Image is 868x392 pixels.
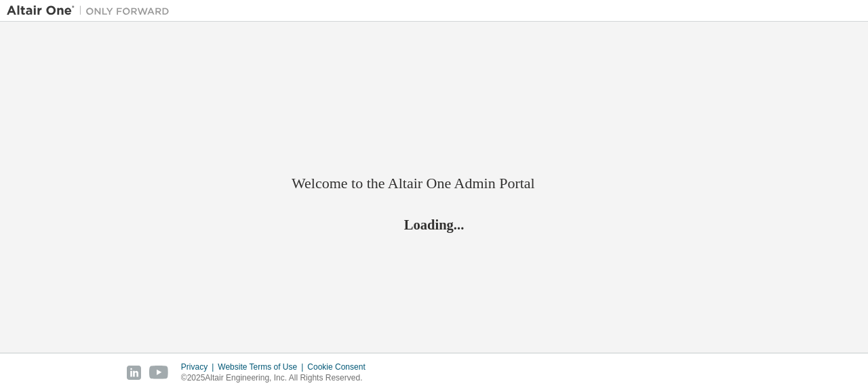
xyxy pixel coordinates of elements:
h2: Loading... [292,215,576,233]
div: Privacy [181,362,218,372]
img: youtube.svg [149,366,169,380]
div: Website Terms of Use [218,362,307,372]
img: Altair One [7,4,176,18]
img: linkedin.svg [127,366,141,380]
div: Cookie Consent [307,362,373,372]
p: © 2025 Altair Engineering, Inc. All Rights Reserved. [181,372,374,384]
h2: Welcome to the Altair One Admin Portal [292,174,576,193]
